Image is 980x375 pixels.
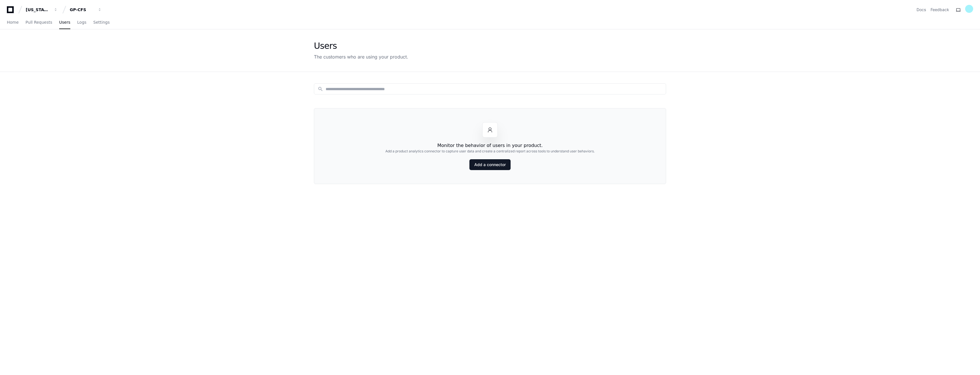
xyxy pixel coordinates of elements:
[25,16,52,29] a: Pull Requests
[26,7,50,13] div: [US_STATE] Pacific
[93,21,109,24] span: Settings
[469,159,511,170] a: Add a connector
[314,53,408,60] div: The customers who are using your product.
[318,86,323,92] mat-icon: search
[70,7,94,13] div: GP-CFS
[59,21,70,24] span: Users
[7,16,19,29] a: Home
[385,149,595,154] h2: Add a product analytics connector to capture user data and create a centralized report across too...
[23,5,60,15] button: [US_STATE] Pacific
[77,21,86,24] span: Logs
[93,16,109,29] a: Settings
[25,21,52,24] span: Pull Requests
[59,16,70,29] a: Users
[67,5,104,15] button: GP-CFS
[314,41,408,51] div: Users
[7,21,19,24] span: Home
[437,142,543,149] h1: Monitor the behavior of users in your product.
[77,16,86,29] a: Logs
[917,7,926,13] a: Docs
[931,7,949,13] button: Feedback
